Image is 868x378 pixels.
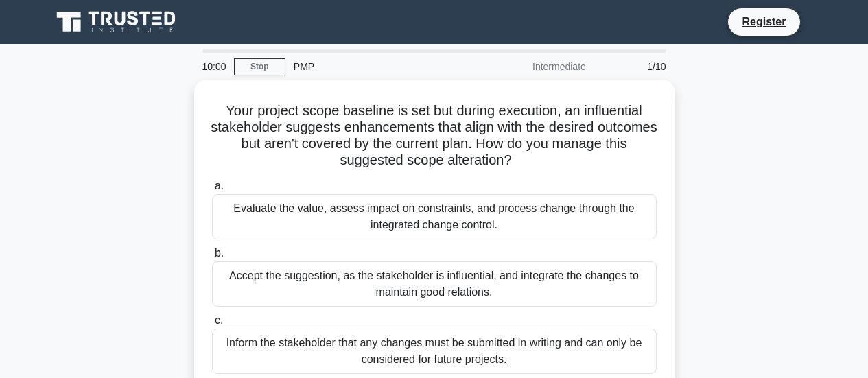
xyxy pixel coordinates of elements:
[212,329,657,374] div: Inform the stakeholder that any changes must be submitted in writing and can only be considered f...
[594,53,675,80] div: 1/10
[211,102,658,169] h5: Your project scope baseline is set but during execution, an influential stakeholder suggests enha...
[212,261,657,307] div: Accept the suggestion, as the stakeholder is influential, and integrate the changes to maintain g...
[194,53,234,80] div: 10:00
[285,53,474,80] div: PMP
[215,180,224,191] span: a.
[215,247,224,259] span: b.
[474,53,594,80] div: Intermediate
[234,58,285,75] a: Stop
[212,194,657,239] div: Evaluate the value, assess impact on constraints, and process change through the integrated chang...
[215,314,223,326] span: c.
[734,13,794,30] a: Register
